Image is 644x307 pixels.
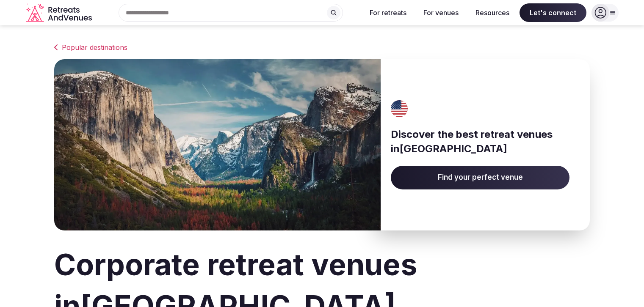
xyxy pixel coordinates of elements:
button: For venues [417,3,465,22]
button: For retreats [363,3,413,22]
button: Resources [469,3,516,22]
a: Popular destinations [54,42,590,52]
h3: Discover the best retreat venues in [GEOGRAPHIC_DATA] [391,127,569,156]
img: United States's flag [388,100,411,117]
img: Banner image for United States representative of the country [54,59,381,230]
svg: Retreats and Venues company logo [26,3,94,22]
a: Visit the homepage [26,3,94,22]
span: Let's connect [520,3,586,22]
a: Find your perfect venue [391,166,569,189]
